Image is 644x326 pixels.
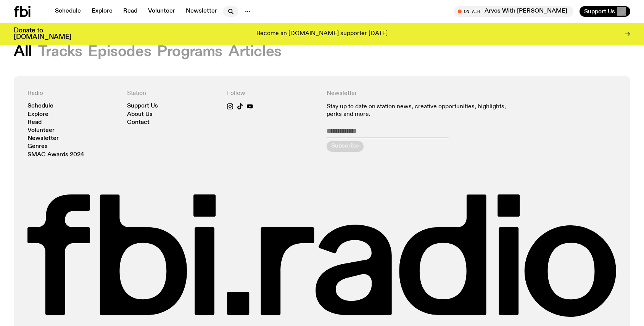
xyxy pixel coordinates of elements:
[127,112,153,117] a: About Us
[580,6,630,17] button: Support Us
[227,90,317,97] h4: Follow
[27,152,84,158] a: SMAC Awards 2024
[584,8,615,15] span: Support Us
[229,45,282,59] button: Articles
[143,6,180,17] a: Volunteer
[27,136,59,141] a: Newsletter
[157,45,222,59] button: Programs
[27,112,48,117] a: Explore
[327,141,364,152] button: Subscribe
[256,31,388,37] p: Become an [DOMAIN_NAME] supporter [DATE]
[127,103,158,109] a: Support Us
[87,6,117,17] a: Explore
[27,120,42,125] a: Read
[119,6,142,17] a: Read
[181,6,222,17] a: Newsletter
[454,6,573,17] button: On AirArvos With [PERSON_NAME]
[50,6,85,17] a: Schedule
[14,27,71,40] h3: Donate to [DOMAIN_NAME]
[27,144,48,149] a: Genres
[27,103,53,109] a: Schedule
[327,90,517,97] h4: Newsletter
[14,45,32,59] button: All
[27,90,118,97] h4: Radio
[27,128,55,133] a: Volunteer
[38,45,82,59] button: Tracks
[327,103,517,118] p: Stay up to date on station news, creative opportunities, highlights, perks and more.
[127,120,150,125] a: Contact
[127,90,217,97] h4: Station
[88,45,151,59] button: Episodes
